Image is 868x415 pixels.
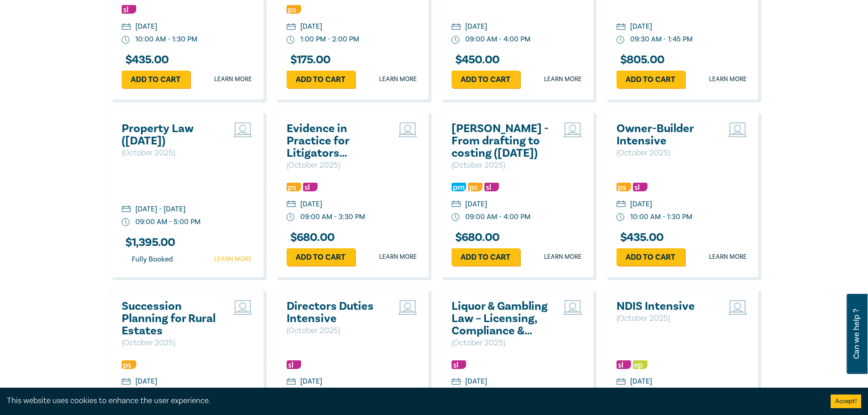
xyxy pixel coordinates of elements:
[616,23,626,31] img: calendar
[452,213,460,221] img: watch
[122,205,131,214] img: calendar
[122,378,131,386] img: calendar
[122,123,220,147] a: Property Law ([DATE])
[135,34,197,45] div: 10:00 AM - 1:30 PM
[616,36,625,44] img: watch
[122,218,130,226] img: watch
[616,313,714,324] p: ( October 2025 )
[214,75,252,84] a: Learn more
[122,300,220,337] a: Succession Planning for Rural Estates
[287,300,385,325] a: Directors Duties Intensive
[122,236,175,249] h3: $ 1,395.00
[287,325,385,337] p: ( October 2025 )
[630,34,693,45] div: 09:30 AM - 1:45 PM
[465,199,487,210] div: [DATE]
[616,200,626,209] img: calendar
[287,23,296,31] img: calendar
[287,54,331,66] h3: $ 175.00
[214,255,252,264] a: Learn more
[616,71,685,88] a: Add to cart
[484,183,499,191] img: Substantive Law
[135,376,157,387] div: [DATE]
[287,159,385,171] p: ( October 2025 )
[300,212,365,222] div: 09:00 AM - 3:30 PM
[300,199,322,210] div: [DATE]
[122,54,169,66] h3: $ 435.00
[300,21,322,32] div: [DATE]
[287,123,385,159] a: Evidence in Practice for Litigators ([DATE])
[630,199,652,210] div: [DATE]
[452,159,550,171] p: ( October 2025 )
[465,34,530,45] div: 09:00 AM - 4:00 PM
[452,378,461,386] img: calendar
[729,123,747,137] img: Live Stream
[122,253,183,266] div: Fully Booked
[564,300,582,315] img: Live Stream
[122,71,190,88] a: Add to cart
[379,75,417,84] a: Learn more
[616,183,631,191] img: Professional Skills
[399,300,417,315] img: Live Stream
[452,231,500,244] h3: $ 680.00
[300,376,322,387] div: [DATE]
[616,123,714,147] a: Owner-Builder Intensive
[122,23,131,31] img: calendar
[468,183,483,191] img: Professional Skills
[300,34,359,45] div: 1:00 PM - 2:00 PM
[633,183,647,191] img: Substantive Law
[234,123,252,137] img: Live Stream
[287,200,296,209] img: calendar
[452,300,550,337] a: Liquor & Gambling Law – Licensing, Compliance & Regulations
[452,71,520,88] a: Add to cart
[234,300,252,315] img: Live Stream
[287,213,295,221] img: watch
[452,200,461,209] img: calendar
[122,147,220,159] p: ( October 2025 )
[852,299,861,369] span: Can we help ?
[465,376,487,387] div: [DATE]
[399,123,417,137] img: Live Stream
[135,204,185,215] div: [DATE] - [DATE]
[544,75,582,84] a: Learn more
[452,248,520,266] a: Add to cart
[7,395,817,407] div: This website uses cookies to enhance the user experience.
[465,212,530,222] div: 09:00 AM - 4:00 PM
[452,36,460,44] img: watch
[452,183,466,191] img: Practice Management & Business Skills
[287,71,355,88] a: Add to cart
[287,183,301,191] img: Professional Skills
[616,248,685,266] a: Add to cart
[452,23,461,31] img: calendar
[135,21,157,32] div: [DATE]
[135,217,200,227] div: 09:00 AM - 5:00 PM
[452,123,550,159] h2: [PERSON_NAME] - From drafting to costing ([DATE])
[616,231,664,244] h3: $ 435.00
[633,360,647,369] img: Ethics & Professional Responsibility
[616,213,625,221] img: watch
[616,147,714,159] p: ( October 2025 )
[630,376,652,387] div: [DATE]
[303,183,318,191] img: Substantive Law
[616,300,714,313] a: NDIS Intensive
[122,337,220,349] p: ( October 2025 )
[122,360,136,369] img: Professional Skills
[709,252,747,261] a: Learn more
[616,54,665,66] h3: $ 805.00
[287,360,301,369] img: Substantive Law
[465,21,487,32] div: [DATE]
[452,337,550,349] p: ( October 2025 )
[122,5,136,14] img: Substantive Law
[616,378,626,386] img: calendar
[287,378,296,386] img: calendar
[379,252,417,261] a: Learn more
[452,54,500,66] h3: $ 450.00
[544,252,582,261] a: Learn more
[729,300,747,315] img: Live Stream
[616,360,631,369] img: Substantive Law
[630,21,652,32] div: [DATE]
